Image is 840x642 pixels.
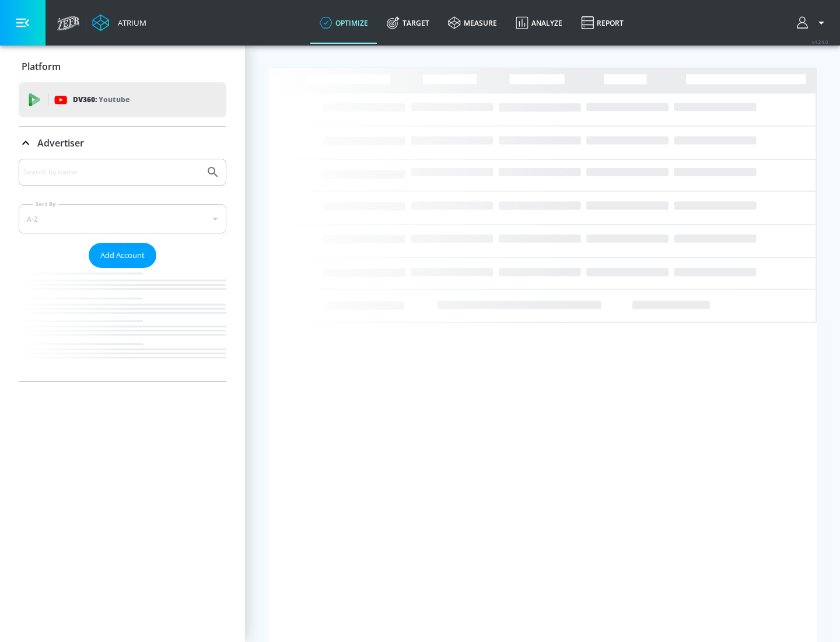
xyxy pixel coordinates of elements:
[89,243,156,268] button: Add Account
[19,268,226,381] nav: list of Advertiser
[572,2,633,44] a: Report
[92,14,146,32] a: Atrium
[19,127,226,159] div: Advertiser
[99,93,129,106] p: Youtube
[377,2,439,44] a: Target
[19,204,226,233] div: A-Z
[19,50,226,83] div: Platform
[506,2,572,44] a: Analyze
[100,249,145,262] span: Add Account
[812,39,828,45] span: v 4.24.0
[33,200,58,208] label: Sort By
[37,137,84,149] p: Advertiser
[23,165,200,180] input: Search by name
[113,18,146,28] div: Atrium
[19,159,226,381] div: Advertiser
[19,82,226,117] div: DV360: Youtube
[73,93,129,106] p: DV360:
[439,2,506,44] a: measure
[310,2,377,44] a: optimize
[22,60,61,73] p: Platform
